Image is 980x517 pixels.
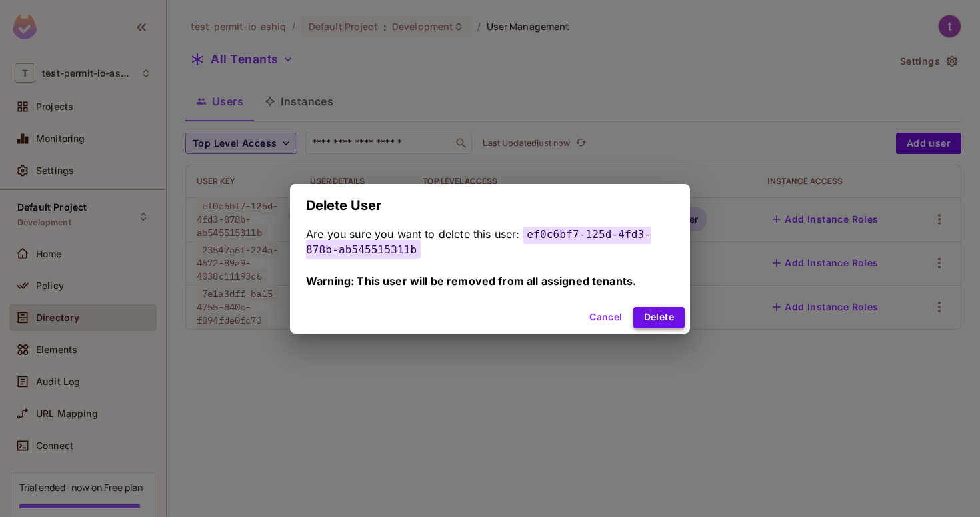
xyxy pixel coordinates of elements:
button: Delete [633,307,685,328]
span: ef0c6bf7-125d-4fd3-878b-ab545515311b [306,225,651,259]
span: Are you sure you want to delete this user: [306,227,519,241]
button: Cancel [584,307,627,328]
span: Warning: This user will be removed from all assigned tenants. [306,274,636,288]
h2: Delete User [290,184,690,227]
